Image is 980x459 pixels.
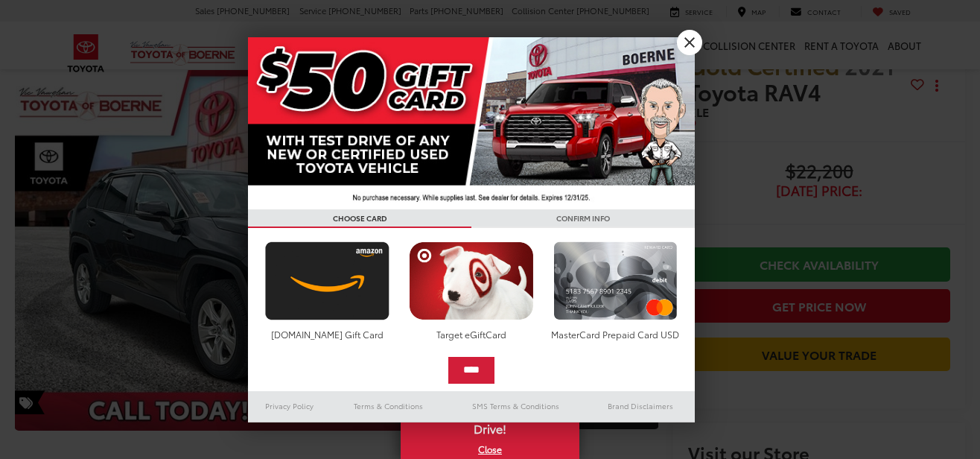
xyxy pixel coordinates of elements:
[550,328,681,341] div: MasterCard Prepaid Card USD
[550,241,681,320] img: mastercard.png
[261,328,393,341] div: [DOMAIN_NAME] Gift Card
[248,37,695,209] img: 42635_top_851395.jpg
[248,397,331,415] a: Privacy Policy
[445,397,586,415] a: SMS Terms & Conditions
[405,328,537,341] div: Target eGiftCard
[261,241,393,320] img: amazoncard.png
[471,209,695,228] h3: CONFIRM INFO
[405,241,537,320] img: targetcard.png
[331,397,445,415] a: Terms & Conditions
[248,209,471,228] h3: CHOOSE CARD
[586,397,695,415] a: Brand Disclaimers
